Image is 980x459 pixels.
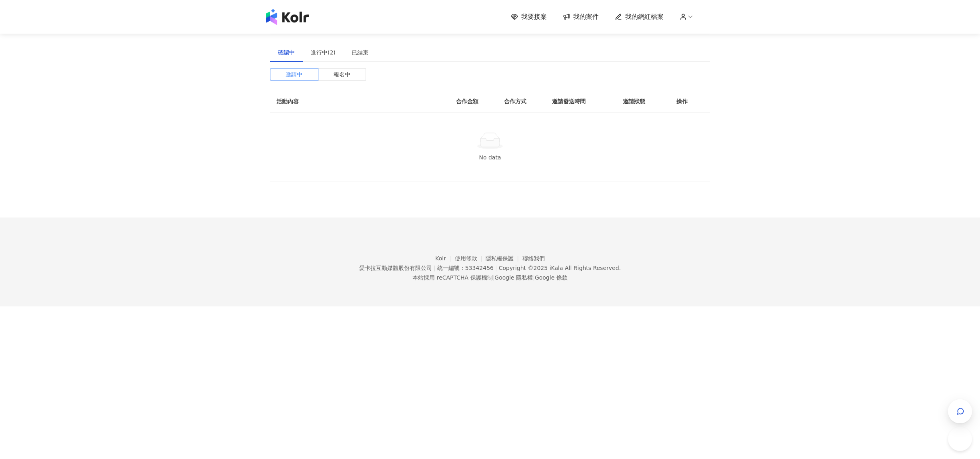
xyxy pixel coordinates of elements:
div: 已結束 [352,48,368,57]
a: 我要接案 [511,12,547,21]
span: 我的網紅檔案 [625,12,664,21]
span: | [533,274,535,281]
span: 本站採用 reCAPTCHA 保護機制 [412,273,567,282]
div: 統一編號：53342456 [437,265,494,271]
a: 使用條款 [455,255,486,262]
span: 報名中 [334,68,350,81]
iframe: Help Scout Beacon - Open [948,427,972,451]
a: 我的案件 [563,12,599,21]
div: 進行中(2) [311,48,336,57]
a: 我的網紅檔案 [615,12,664,21]
a: 聯絡我們 [522,255,545,262]
th: 邀請發送時間 [546,91,616,113]
span: 邀請中 [286,68,302,81]
div: 愛卡拉互動媒體股份有限公司 [359,265,432,271]
th: 合作金額 [450,91,498,113]
a: iKala [550,265,563,271]
div: 確認中 [278,48,295,57]
span: 我的案件 [573,12,599,21]
img: logo [266,9,309,25]
a: 隱私權保護 [486,255,522,262]
span: | [495,265,497,271]
th: 活動內容 [270,91,430,113]
th: 操作 [670,91,710,113]
a: Google 隱私權 [494,274,533,281]
div: No data [280,153,700,162]
a: Kolr [435,255,454,262]
span: | [493,274,495,281]
span: 我要接案 [521,12,547,21]
th: 邀請狀態 [616,91,670,113]
div: Copyright © 2025 All Rights Reserved. [499,265,621,271]
span: | [434,265,436,271]
th: 合作方式 [498,91,546,113]
a: Google 條款 [535,274,568,281]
